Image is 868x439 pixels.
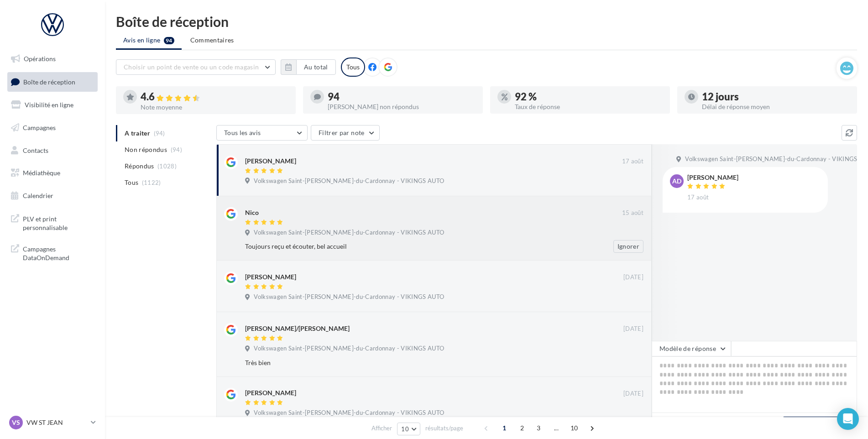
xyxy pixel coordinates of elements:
button: Filtrer par note [311,125,380,141]
span: 2 [515,421,529,435]
span: Campagnes [23,124,56,131]
span: 10 [401,425,409,433]
span: Opérations [24,55,56,63]
button: 10 [397,423,420,435]
span: Volkswagen Saint-[PERSON_NAME]-du-Cardonnay - VIKINGS AUTO [254,345,444,353]
div: [PERSON_NAME] [245,157,296,166]
span: (94) [171,146,182,153]
span: VS [12,418,20,427]
button: Au total [281,59,336,75]
div: Toujours reçu et écouter, bel accueil [245,242,584,251]
div: 92 % [515,92,663,102]
span: Contacts [23,146,48,154]
span: 17 août [687,193,709,202]
button: Choisir un point de vente ou un code magasin [116,59,276,75]
div: 4.6 [141,92,288,102]
a: Visibilité en ligne [5,95,99,115]
span: Commentaires [190,36,234,44]
div: [PERSON_NAME] [245,388,296,397]
span: Boîte de réception [23,78,75,85]
span: [DATE] [623,390,643,398]
a: Calendrier [5,186,99,205]
span: AD [672,177,681,186]
a: Opérations [5,49,99,68]
span: 3 [531,421,546,435]
div: [PERSON_NAME] [245,272,296,282]
span: Tous les avis [224,129,261,136]
button: Modèle de réponse [652,341,731,356]
a: VS VW ST JEAN [7,414,98,431]
span: Choisir un point de vente ou un code magasin [124,63,259,71]
span: 15 août [622,209,643,217]
span: Volkswagen Saint-[PERSON_NAME]-du-Cardonnay - VIKINGS AUTO [254,229,444,237]
span: (1028) [157,162,177,170]
div: Très bien [245,358,584,367]
div: Tous [341,57,365,77]
a: PLV et print personnalisable [5,209,99,236]
a: Contacts [5,141,99,160]
span: (1122) [142,179,161,186]
span: Non répondus [125,145,167,154]
span: Volkswagen Saint-[PERSON_NAME]-du-Cardonnay - VIKINGS AUTO [254,177,444,185]
span: 1 [497,421,512,435]
div: 94 [328,92,476,102]
div: Délai de réponse moyen [702,104,850,110]
span: Médiathèque [23,169,60,177]
span: 10 [567,421,582,435]
span: Volkswagen Saint-[PERSON_NAME]-du-Cardonnay - VIKINGS AUTO [254,409,444,417]
span: Afficher [371,424,392,433]
span: résultats/page [425,424,463,433]
button: Au total [296,59,336,75]
span: Volkswagen Saint-[PERSON_NAME]-du-Cardonnay - VIKINGS AUTO [254,293,444,301]
a: Campagnes DataOnDemand [5,239,99,266]
span: Répondus [125,162,154,171]
span: Visibilité en ligne [25,101,73,109]
div: Nico [245,208,259,217]
span: ... [549,421,564,435]
span: [DATE] [623,273,643,282]
button: Tous les avis [216,125,308,141]
span: 17 août [622,157,643,166]
p: VW ST JEAN [26,418,87,427]
span: Campagnes DataOnDemand [23,243,94,262]
div: [PERSON_NAME] [687,174,738,181]
div: Note moyenne [141,104,288,110]
div: Boîte de réception [116,15,857,28]
button: Ignorer [613,240,643,253]
a: Médiathèque [5,163,99,183]
div: [PERSON_NAME]/[PERSON_NAME] [245,324,350,333]
div: 12 jours [702,92,850,102]
span: Tous [125,178,138,187]
div: Open Intercom Messenger [837,408,859,430]
a: Boîte de réception [5,72,99,92]
span: PLV et print personnalisable [23,213,94,232]
span: [DATE] [623,325,643,333]
span: Calendrier [23,192,53,199]
div: [PERSON_NAME] non répondus [328,104,476,110]
a: Campagnes [5,118,99,137]
div: Taux de réponse [515,104,663,110]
